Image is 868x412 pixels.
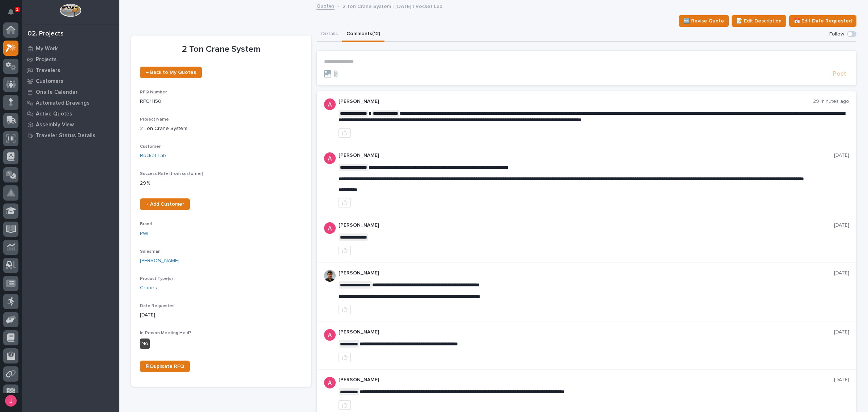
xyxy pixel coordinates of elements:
button: Notifications [3,4,18,20]
img: AOh14Gjx62Rlbesu-yIIyH4c_jqdfkUZL5_Os84z4H1p=s96-c [324,270,336,282]
span: In-Person Meeting Held? [140,331,191,335]
span: Salesman [140,249,161,254]
p: [PERSON_NAME] [339,222,834,228]
p: [DATE] [834,222,849,228]
span: Success Rate (from customer) [140,172,203,176]
p: [PERSON_NAME] [339,98,813,105]
span: Project Name [140,117,169,122]
span: Customer [140,144,161,149]
p: RFQ11150 [140,98,302,105]
p: [DATE] [140,311,302,319]
p: 2 Ton Crane System [140,44,302,55]
a: Onsite Calendar [22,87,119,97]
a: Traveler Status Details [22,130,119,141]
button: Comments (12) [342,27,384,42]
button: like this post [339,198,351,207]
div: No [140,339,150,349]
p: 2 Ton Crane System [140,125,302,133]
p: [DATE] [834,270,849,276]
p: Travelers [36,67,60,74]
a: Quotes [316,1,335,10]
p: 2 Ton Crane System | [DATE] | Rocket Lab [342,2,442,10]
img: Workspace Logo [60,4,81,17]
p: [PERSON_NAME] [339,377,834,383]
p: Customers [36,78,64,85]
a: Assembly View [22,119,119,130]
a: Customers [22,76,119,87]
span: Date Requested [140,304,175,308]
img: ACg8ocKcMZQ4tabbC1K-lsv7XHeQNnaFu4gsgPufzKnNmz0_a9aUSA=s96-c [324,222,336,234]
button: Details [317,27,342,42]
p: Traveler Status Details [36,133,95,139]
button: Post [830,70,849,78]
a: ← Back to My Quotes [140,67,202,78]
span: Post [833,70,846,78]
p: 29 % [140,180,302,187]
img: ACg8ocKcMZQ4tabbC1K-lsv7XHeQNnaFu4gsgPufzKnNmz0_a9aUSA=s96-c [324,329,336,341]
a: Rocket Lab [140,152,166,160]
div: 02. Projects [27,30,64,38]
span: 📅 Edit Date Requested [794,17,852,25]
button: like this post [339,128,351,138]
a: PWI [140,230,148,237]
img: ACg8ocKcMZQ4tabbC1K-lsv7XHeQNnaFu4gsgPufzKnNmz0_a9aUSA=s96-c [324,98,336,110]
a: Cranes [140,284,157,292]
p: 1 [16,7,18,12]
a: + Add Customer [140,198,190,210]
p: [DATE] [834,329,849,335]
a: My Work [22,43,119,54]
a: Automated Drawings [22,97,119,108]
button: 📝 Edit Description [732,15,786,27]
img: ACg8ocKcMZQ4tabbC1K-lsv7XHeQNnaFu4gsgPufzKnNmz0_a9aUSA=s96-c [324,377,336,388]
a: Travelers [22,65,119,76]
p: My Work [36,46,58,52]
p: [DATE] [834,152,849,159]
button: like this post [339,305,351,314]
p: Onsite Calendar [36,89,78,96]
span: 📝 Edit Description [736,17,782,25]
button: 📅 Edit Date Requested [789,15,856,27]
p: [PERSON_NAME] [339,152,834,159]
span: ← Back to My Quotes [146,70,196,75]
button: like this post [339,246,351,255]
div: Notifications1 [9,9,18,20]
span: ⎘ Duplicate RFQ [146,364,184,369]
span: Brand [140,222,152,226]
a: ⎘ Duplicate RFQ [140,361,190,372]
p: [PERSON_NAME] [339,329,834,335]
a: [PERSON_NAME] [140,257,179,265]
a: Projects [22,54,119,65]
a: Active Quotes [22,108,119,119]
button: like this post [339,400,351,410]
span: Product Type(s) [140,277,173,281]
p: Assembly View [36,122,74,128]
button: users-avatar [3,393,18,408]
span: + Add Customer [146,202,184,207]
img: ACg8ocKcMZQ4tabbC1K-lsv7XHeQNnaFu4gsgPufzKnNmz0_a9aUSA=s96-c [324,152,336,164]
span: 🆕 Revise Quote [684,17,724,25]
p: [DATE] [834,377,849,383]
button: 🆕 Revise Quote [679,15,729,27]
span: RFQ Number [140,90,167,94]
p: Follow [829,31,844,37]
p: Projects [36,56,57,63]
p: Automated Drawings [36,100,90,106]
p: 29 minutes ago [813,98,849,105]
button: like this post [339,353,351,362]
p: Active Quotes [36,111,72,117]
p: [PERSON_NAME] [339,270,834,276]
